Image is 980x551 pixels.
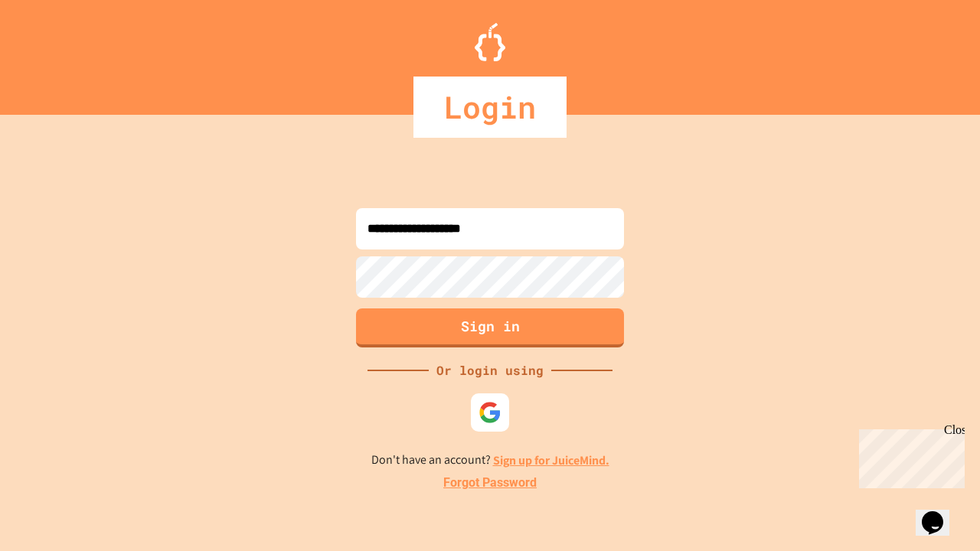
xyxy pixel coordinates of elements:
img: google-icon.svg [479,401,501,424]
div: Chat with us now!Close [6,6,106,97]
a: Forgot Password [443,474,537,492]
img: Logo.svg [475,23,505,61]
div: Login [413,77,567,138]
div: Or login using [429,361,551,380]
button: Sign in [356,308,624,347]
p: Don't have an account? [371,451,609,470]
iframe: chat widget [916,490,965,536]
iframe: chat widget [853,423,965,488]
a: Sign up for JuiceMind. [493,452,609,468]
